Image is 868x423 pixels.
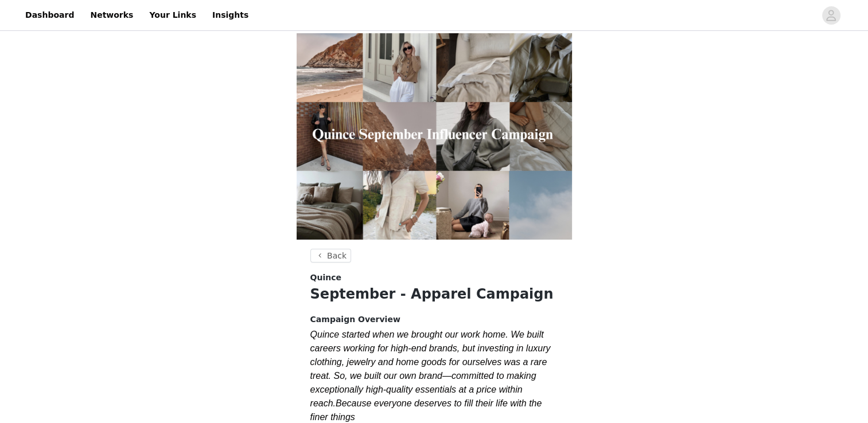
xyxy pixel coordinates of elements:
em: Because everyone deserves to fill their life with the finer things [310,398,542,422]
a: Your Links [142,2,203,28]
h4: Campaign Overview [310,314,558,326]
em: Quince started when we brought our work home. We built careers working for high-end brands, but i... [310,330,551,408]
a: Insights [205,2,255,28]
button: Back [310,249,352,263]
h1: September - Apparel Campaign [310,284,558,304]
div: avatar [826,6,836,25]
img: campaign image [297,33,572,240]
a: Networks [83,2,140,28]
a: Dashboard [18,2,81,28]
span: Quince [310,272,341,284]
